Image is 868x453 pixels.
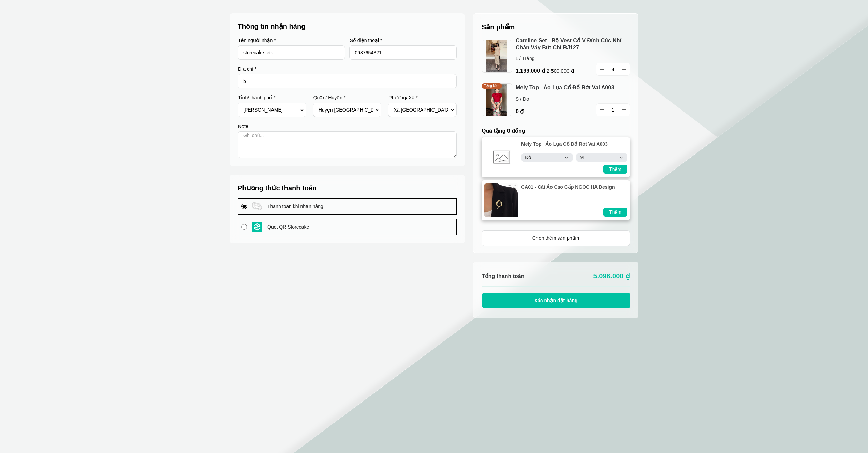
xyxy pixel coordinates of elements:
[238,38,345,43] label: Tên người nhận *
[603,208,627,216] div: Thêm
[482,273,556,279] h6: Tổng thanh toán
[482,22,630,32] h5: Sản phẩm
[484,140,518,174] img: d02869f068e9b7c043efc7c551d2042a678a104b32495639f71c33a1.png
[241,224,247,230] input: payment logo Quét QR Storecake
[238,124,457,129] label: Note
[388,95,457,100] label: Phường/ Xã *
[238,21,457,31] p: Thông tin nhận hàng
[252,222,262,232] img: payment logo
[482,83,512,116] img: png.png
[243,104,298,116] select: Select province
[319,104,373,116] select: Select district
[267,223,309,231] span: Quét QR Storecake
[313,95,382,100] label: Quận/ Huyện *
[516,84,630,91] a: Mely Top_ Áo Lụa Cổ Đổ Rớt Vai A003
[349,45,457,60] input: Input Nhập số điện thoại...
[547,68,577,74] p: 2.500.000 ₫
[238,95,306,100] label: Tỉnh/ thành phố *
[484,183,518,217] img: jpeg.jpeg
[394,104,448,116] select: Select commune
[516,37,630,52] a: Cateline Set_ Bộ Vest Cổ V Đính Cúc Nhí Chân Váy Bút Chì BJ127
[267,203,323,210] span: Thanh toán khi nhận hàng
[521,140,624,148] a: Mely Top_ Áo Lụa Cổ Đổ Rớt Vai A003
[482,293,630,308] button: Xác nhận đặt hàng
[516,95,584,103] p: S / Đỏ
[482,234,630,242] div: Chọn thêm sản phẩm
[534,298,578,303] span: Xác nhận đặt hàng
[516,55,584,62] p: L / Trắng
[241,204,247,209] input: payment logo Thanh toán khi nhận hàng
[238,183,457,193] h5: Phương thức thanh toán
[521,183,624,191] a: CA01 - Cài Áo Cao Cấp NGOC HA Design
[482,40,512,73] img: jpeg.jpeg
[252,201,262,211] img: payment logo
[596,104,630,116] input: Quantity input
[482,230,630,246] a: Chọn thêm sản phẩm
[349,38,457,43] label: Số điện thoại *
[238,74,457,88] input: Input address with auto completion
[516,67,584,75] p: 1.199.000 ₫
[603,165,627,173] div: Thêm
[238,45,345,60] input: Input Nhập tên người nhận...
[516,107,584,116] p: 0 ₫
[596,63,630,75] input: Quantity input
[238,67,457,71] label: Địa chỉ *
[556,271,630,281] p: 5.096.000 ₫
[482,83,502,89] p: Tặng kèm
[482,128,630,134] h4: Quà tặng 0 đồng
